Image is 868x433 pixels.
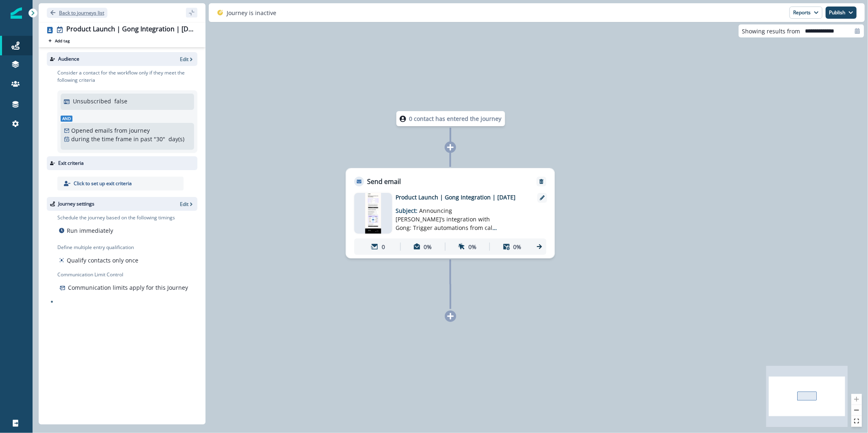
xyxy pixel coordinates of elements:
p: Qualify contacts only once [67,256,138,265]
p: Schedule the journey based on the following timings [57,214,175,221]
p: Add tag [55,38,70,43]
p: Run immediately [67,226,113,235]
p: Edit [180,56,188,63]
p: 0 [382,243,385,251]
span: Announcing [PERSON_NAME]’s integration with Gong: Trigger automations from call transcripts [396,207,497,240]
button: Edit [180,56,194,63]
img: email asset unavailable [365,193,381,234]
p: Back to journeys list [59,9,104,16]
p: Click to set up exit criteria [74,180,132,187]
p: Communication Limit Control [57,271,197,278]
p: 0 contact has entered the journey [409,114,502,123]
button: Remove [535,179,548,184]
p: Exit criteria [58,160,84,167]
button: Go back [47,8,107,18]
p: " 30 " [154,135,165,143]
button: fit view [851,416,862,427]
p: Opened emails from journey [71,126,150,135]
button: Add tag [47,37,71,44]
button: zoom out [851,405,862,416]
div: Product Launch | Gong Integration | [DATE] [66,25,194,34]
span: And [61,116,72,122]
p: Consider a contact for the workflow only if they meet the following criteria [57,69,197,84]
p: Showing results from [742,27,800,35]
button: sidebar collapse toggle [186,8,197,17]
button: Reports [789,7,822,19]
p: Communication limits apply for this Journey [68,283,188,292]
button: Edit [180,201,194,208]
p: Product Launch | Gong Integration | [DATE] [396,193,526,201]
div: 0 contact has entered the journey [372,111,529,126]
p: Send email [367,177,401,186]
p: Journey settings [58,200,94,208]
p: false [114,97,127,105]
p: in past [133,135,152,143]
p: Audience [58,55,79,63]
div: Send emailRemoveemail asset unavailableProduct Launch | Gong Integration | [DATE]Subject: Announc... [346,168,555,258]
p: Unsubscribed [73,97,111,105]
button: Publish [826,7,857,19]
p: 0% [513,243,521,251]
p: Define multiple entry qualification [57,244,140,251]
p: day(s) [168,135,184,143]
img: Inflection [11,7,22,19]
p: 0% [424,243,432,251]
p: Journey is inactive [227,9,276,17]
p: 0% [468,243,477,251]
p: Edit [180,201,188,208]
p: during the time frame [71,135,132,143]
p: Subject: [396,201,498,232]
